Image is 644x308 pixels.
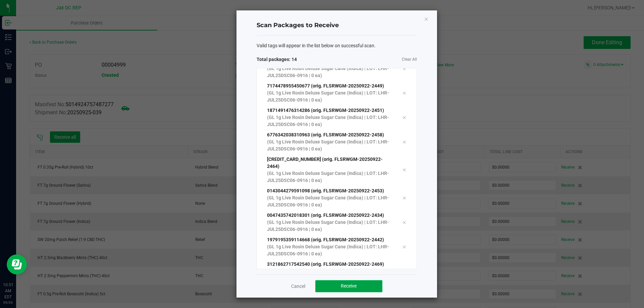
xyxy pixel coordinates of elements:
p: (GL 1g Live Rosin Deluxe Sugar Cane (Indica) | LOT: LHR-JUL25DSC06-0916 | 0 ea) [267,170,392,184]
p: (GL 1g Live Rosin Deluxe Sugar Cane (Indica) | LOT: LHR-JUL25DSC06-0916 | 0 ea) [267,219,392,233]
div: Remove tag [397,89,411,97]
p: (GL 1g Live Rosin Deluxe Sugar Cane (Indica) | LOT: LHR-JUL25DSC06-0916 | 0 ea) [267,138,392,152]
span: 7174478955450677 (orig. FLSRWGM-20250922-2449) [267,83,384,88]
div: Remove tag [397,166,411,174]
span: [CREDIT_CARD_NUMBER] (orig. FLSRWGM-20250922-2464) [267,157,383,169]
div: Remove tag [397,218,411,226]
span: 6776342038310963 (orig. FLSRWGM-20250922-2458) [267,132,384,137]
p: (GL 1g Live Rosin Deluxe Sugar Cane (Indica) | LOT: LHR-JUL25DSC06-0916 | 0 ea) [267,89,392,104]
div: Remove tag [397,113,411,121]
a: Clear All [402,57,417,62]
p: (GL 1g Live Rosin Deluxe Sugar Cane (Indica) | LOT: LHR-JUL25DSC06-0916 | 0 ea) [267,114,392,128]
span: 1871491476314286 (orig. FLSRWGM-20250922-2451) [267,108,384,113]
h4: Scan Packages to Receive [257,21,417,30]
p: (GL 1g Live Rosin Deluxe Sugar Cane (Indica) | LOT: LHR-JUL25DSC06-0916 | 0 ea) [267,65,392,79]
button: Receive [315,280,382,292]
div: Remove tag [397,267,411,275]
span: 3121862717542540 (orig. FLSRWGM-20250922-2469) [267,261,384,267]
span: Receive [341,283,357,289]
span: 0143044279591098 (orig. FLSRWGM-20250922-2453) [267,188,384,193]
a: Cancel [291,283,305,290]
p: (GL 1g Live Rosin Deluxe Sugar Cane (Indica) | LOT: LHR-JUL25DSC06-0916 | 0 ea) [267,243,392,257]
span: Total packages: 14 [257,56,337,63]
span: 1979195359114668 (orig. FLSRWGM-20250922-2442) [267,237,384,242]
p: (GL 1g Live Rosin Deluxe Sugar Cane (Indica) | LOT: LHR-JUL25DSC06-0916 | 0 ea) [267,194,392,208]
p: (GL 1g Live Rosin Deluxe Sugar Cane (Indica) | LOT: LHR-JUL25DSC06-0916 | 0 ea) [267,268,392,282]
div: Remove tag [397,243,411,251]
div: Remove tag [397,194,411,202]
iframe: Resource center [7,254,27,274]
div: Remove tag [397,138,411,146]
span: Valid tags will appear in the list below on successful scan. [257,42,376,49]
span: 0047435742018301 (orig. FLSRWGM-20250922-2434) [267,212,384,218]
button: Close [424,15,429,23]
div: Remove tag [397,64,411,72]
